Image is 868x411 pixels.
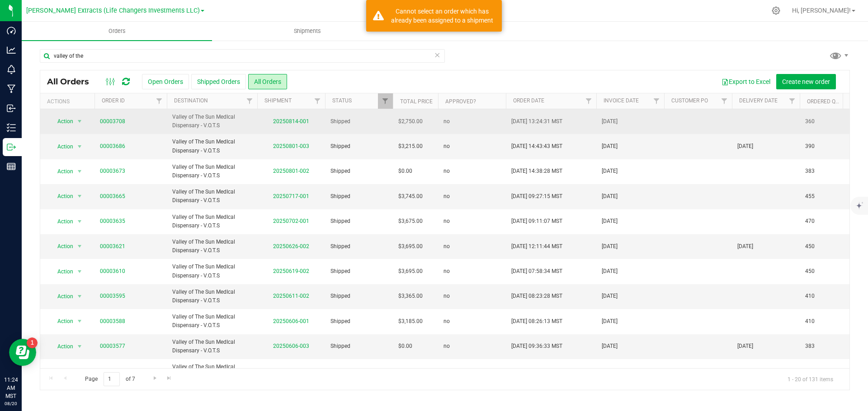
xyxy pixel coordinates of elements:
a: 00003577 [100,342,125,351]
span: no [443,217,450,226]
a: Filter [378,93,393,109]
span: select [74,265,85,278]
span: 450 [805,242,815,251]
a: 00003610 [100,267,125,276]
span: Shipped [330,367,387,376]
span: Valley of The Sun MedIcal Dispensary - V.O.T.S [172,213,252,230]
span: $3,215.00 [398,142,423,151]
span: select [74,315,85,328]
span: $3,204.00 [398,367,423,376]
span: Action [49,215,74,228]
a: Orders [22,22,212,41]
a: Filter [717,93,732,109]
span: Valley of The Sun MedIcal Dispensary - V.O.T.S [172,188,252,205]
span: $3,185.00 [398,317,423,326]
span: no [443,142,450,151]
div: Cannot select an order which has already been assigned to a shipment [389,7,495,25]
span: Action [49,190,74,203]
span: 383 [805,167,815,175]
a: Go to the next page [148,372,161,384]
a: Filter [785,93,800,109]
span: 1 - 20 of 131 items [780,372,840,386]
a: 20250626-002 [273,243,309,249]
span: Shipped [330,342,387,351]
inline-svg: Analytics [7,46,16,55]
span: 410 [805,292,815,300]
span: select [74,190,85,203]
a: 00003621 [100,242,125,251]
span: Valley of The Sun MedIcal Dispensary - V.O.T.S [172,338,252,355]
a: Shipments [212,22,402,41]
span: [DATE] 14:43:43 MST [511,142,562,151]
span: [DATE] 13:24:31 MST [511,117,562,126]
p: 08/20 [4,400,18,407]
span: select [74,115,85,128]
inline-svg: Reports [7,162,16,171]
span: 383 [805,342,815,351]
span: [DATE] 12:11:44 MST [511,242,562,251]
span: Shipped [330,167,387,175]
span: Page of 7 [77,372,142,386]
span: $3,695.00 [398,267,423,276]
span: select [74,165,85,178]
span: [DATE] [602,342,618,351]
span: Valley of The Sun MedIcal Dispensary - V.O.T.S [172,263,252,280]
span: [PERSON_NAME] Extracts (Life Changers Investments LLC) [26,7,200,14]
a: 00003588 [100,317,125,326]
a: Order Date [513,97,544,104]
a: Delivery Date [739,97,778,104]
span: select [74,340,85,353]
span: [DATE] [602,142,618,151]
a: 00003708 [100,117,125,126]
span: Shipments [282,27,333,35]
span: Orders [96,27,138,35]
span: [DATE] [602,192,618,201]
span: Shipped [330,292,387,300]
a: Filter [649,93,664,109]
div: Manage settings [770,6,782,15]
span: $0.00 [398,342,412,351]
span: All Orders [47,77,98,87]
span: Shipped [330,117,387,126]
a: 00003569 [100,367,125,376]
span: [DATE] 14:38:28 MST [511,167,562,175]
a: Ordered qty [807,98,842,105]
span: [DATE] 09:11:07 MST [511,217,562,226]
a: Approved? [445,98,476,105]
span: Shipped [330,192,387,201]
span: 410 [805,367,815,376]
button: Export to Excel [716,74,776,89]
input: Search Order ID, Destination, Customer PO... [40,49,445,63]
a: Status [332,97,352,104]
inline-svg: Dashboard [7,26,16,35]
span: no [443,317,450,326]
span: no [443,167,450,175]
span: [DATE] [602,367,618,376]
span: select [74,365,85,378]
span: 360 [805,117,815,126]
span: select [74,140,85,153]
div: Actions [47,98,91,105]
span: $3,695.00 [398,242,423,251]
a: Total Price [400,98,433,105]
span: Hi, [PERSON_NAME]! [792,7,851,14]
span: [DATE] [737,242,753,251]
span: Action [49,290,74,303]
span: no [443,342,450,351]
span: [DATE] [602,292,618,300]
span: $3,745.00 [398,192,423,201]
span: $0.00 [398,167,412,175]
span: Action [49,240,74,253]
a: Shipment [264,97,292,104]
span: Valley of The Sun MedIcal Dispensary - V.O.T.S [172,313,252,330]
span: 410 [805,317,815,326]
span: Shipped [330,317,387,326]
inline-svg: Monitoring [7,65,16,74]
span: no [443,242,450,251]
inline-svg: Inbound [7,104,16,113]
span: Clear [434,49,440,61]
a: 20250619-002 [273,268,309,274]
span: Valley of The Sun MedIcal Dispensary - V.O.T.S [172,163,252,180]
a: 00003673 [100,167,125,175]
